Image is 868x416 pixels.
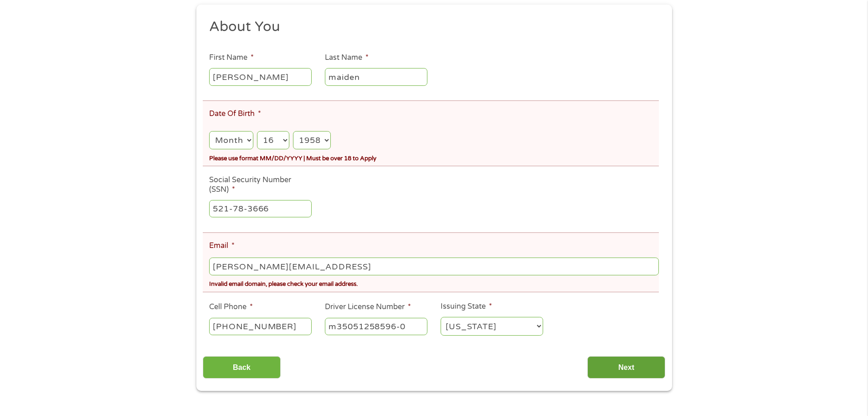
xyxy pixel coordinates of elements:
label: Cell Phone [209,302,253,312]
input: Next [587,356,665,379]
label: Driver License Number [325,302,411,312]
div: Please use format MM/DD/YYYY | Must be over 18 to Apply [209,151,658,163]
h2: About You [209,18,652,36]
label: Date Of Birth [209,109,261,119]
div: Invalid email domain, please check your email address. [209,277,658,289]
label: Last Name [325,53,369,63]
input: 078-05-1120 [209,200,312,217]
label: Email [209,241,235,251]
label: First Name [209,53,254,63]
input: john@gmail.com [209,258,658,275]
input: Smith [325,68,427,85]
input: Back [203,356,281,379]
input: (541) 754-3010 [209,318,312,335]
input: John [209,68,312,85]
label: Social Security Number (SSN) [209,175,312,195]
label: Issuing State [441,302,492,311]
